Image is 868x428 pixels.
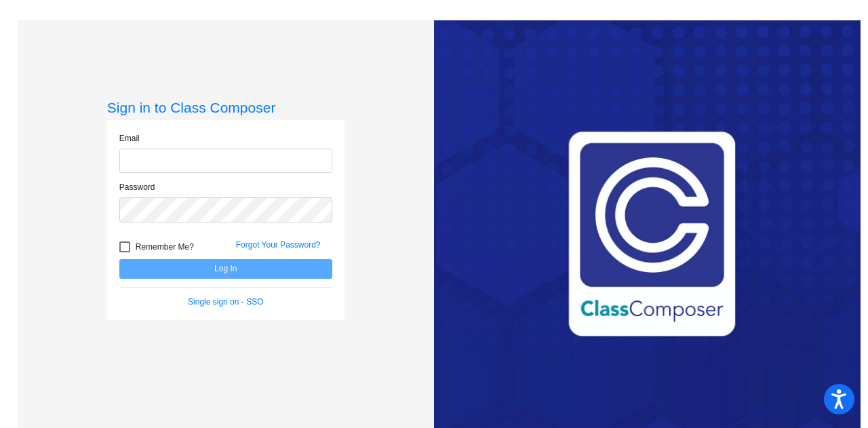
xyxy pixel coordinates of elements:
[119,181,155,193] label: Password
[119,132,140,144] label: Email
[188,297,263,307] a: Single sign on - SSO
[107,99,344,116] h3: Sign in to Class Composer
[236,240,321,250] a: Forgot Your Password?
[136,239,194,255] span: Remember Me?
[119,259,332,279] button: Log In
